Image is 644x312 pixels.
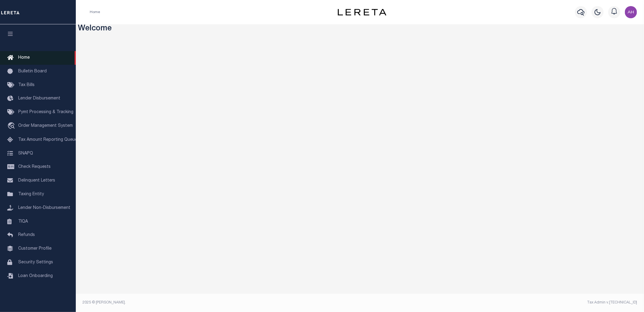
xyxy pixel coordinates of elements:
span: Lender Disbursement [18,96,60,101]
h3: Welcome [78,24,642,34]
span: TIQA [18,219,28,224]
span: Tax Amount Reporting Queue [18,138,77,142]
span: Taxing Entity [18,192,44,196]
li: Home [90,9,100,15]
span: Order Management System [18,124,73,128]
span: Delinquent Letters [18,179,55,183]
span: Customer Profile [18,247,52,251]
span: Tax Bills [18,83,35,87]
i: travel_explore [7,122,17,130]
div: 2025 © [PERSON_NAME]. [78,300,360,305]
span: Refunds [18,233,35,237]
span: Home [18,56,30,60]
img: logo-dark.svg [338,9,386,16]
span: Pymt Processing & Tracking [18,110,73,114]
span: Lender Non-Disbursement [18,206,70,210]
div: Tax Admin v.[TECHNICAL_ID] [364,300,637,305]
img: svg+xml;base64,PHN2ZyB4bWxucz0iaHR0cDovL3d3dy53My5vcmcvMjAwMC9zdmciIHBvaW50ZXItZXZlbnRzPSJub25lIi... [625,6,637,18]
span: Security Settings [18,260,53,265]
span: Loan Onboarding [18,274,53,278]
span: Check Requests [18,165,51,169]
span: SNAPQ [18,151,33,155]
span: Bulletin Board [18,69,47,74]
